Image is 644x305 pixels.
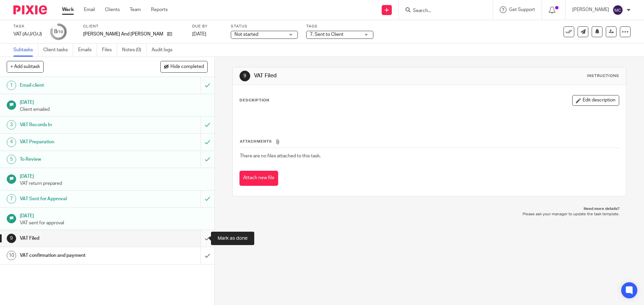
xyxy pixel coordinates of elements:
[84,6,95,13] a: Email
[234,32,258,37] span: Not started
[7,194,16,204] div: 7
[20,233,136,243] h1: VAT Filed
[7,138,16,147] div: 4
[7,61,44,72] button: + Add subtask
[572,95,619,106] button: Edit description
[20,180,208,187] p: VAT return prepared
[7,120,16,130] div: 3
[306,24,373,29] label: Tags
[239,206,619,212] p: Need more details?
[20,194,136,204] h1: VAT Sent for Approval
[20,250,136,260] h1: VAT confirmation and payment
[509,7,535,12] span: Get Support
[130,6,141,13] a: Team
[239,98,269,103] p: Description
[152,44,177,57] a: Audit logs
[20,171,208,180] h1: [DATE]
[13,5,47,14] img: Pixie
[54,28,63,35] div: 8
[7,155,16,164] div: 5
[20,97,208,106] h1: [DATE]
[240,154,321,158] span: There are no files attached to this task.
[20,106,208,113] p: Client emailed
[587,73,619,79] div: Instructions
[57,30,63,34] small: /10
[83,24,184,29] label: Client
[239,71,250,81] div: 9
[254,72,444,79] h1: VAT Filed
[102,44,117,57] a: Files
[160,61,208,72] button: Hide completed
[13,31,42,37] div: VAT (A/J/O/J)
[83,31,164,37] p: [PERSON_NAME] And [PERSON_NAME] Ltd
[612,5,623,15] img: svg%3E
[43,44,73,57] a: Client tasks
[231,24,298,29] label: Status
[7,234,16,243] div: 9
[122,44,147,57] a: Notes (0)
[20,120,136,130] h1: VAT Records In
[170,64,204,70] span: Hide completed
[240,140,272,143] span: Attachments
[310,32,343,37] span: 7. Sent to Client
[572,6,609,13] p: [PERSON_NAME]
[78,44,97,57] a: Emails
[7,251,16,260] div: 10
[192,24,222,29] label: Due by
[20,211,208,219] h1: [DATE]
[239,212,619,217] p: Please ask your manager to update the task template.
[62,6,74,13] a: Work
[239,171,278,186] button: Attach new file
[13,44,38,57] a: Subtasks
[412,8,473,14] input: Search
[20,137,136,147] h1: VAT Preparation
[105,6,120,13] a: Clients
[192,32,206,36] span: [DATE]
[20,220,208,226] p: VAT sent for approval
[7,81,16,90] div: 1
[20,80,136,90] h1: Email client
[151,6,168,13] a: Reports
[20,154,136,164] h1: To Review
[13,24,42,29] label: Task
